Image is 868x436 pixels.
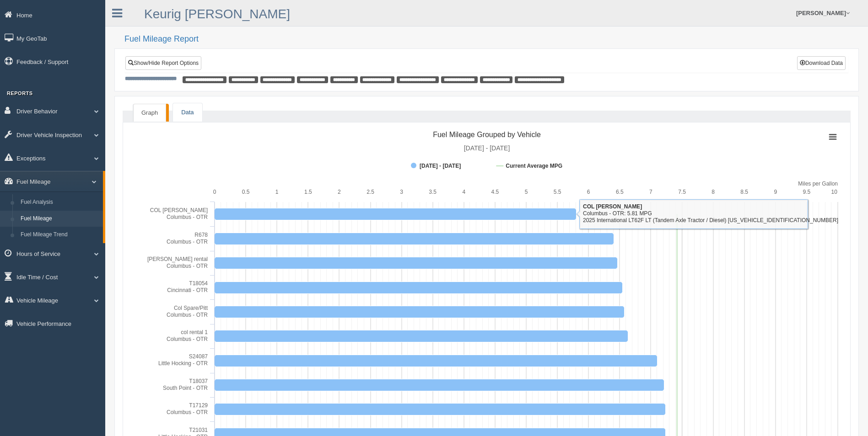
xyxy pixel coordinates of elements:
a: Fuel Mileage [16,211,103,227]
tspan: [DATE] - [DATE] [420,163,461,169]
text: 2.5 [367,189,374,195]
tspan: Little Hocking - OTR [158,360,208,367]
text: 4 [462,189,465,195]
text: 5.5 [554,189,561,195]
a: Data [173,103,202,122]
text: 6.5 [616,189,624,195]
text: 8 [712,189,715,195]
text: 10 [831,189,838,195]
text: 5 [525,189,528,195]
a: Keurig [PERSON_NAME] [144,7,290,21]
tspan: R678 [194,232,208,238]
a: Fuel Analysis [16,194,103,211]
button: Download Data [797,56,846,70]
tspan: Current Average MPG [506,163,562,169]
tspan: [DATE] - [DATE] [464,144,510,152]
text: 7 [649,189,652,195]
text: 6 [587,189,590,195]
text: 4.5 [491,189,499,195]
tspan: col rental 1 [181,329,208,335]
text: 3 [400,189,403,195]
tspan: COL [PERSON_NAME] [150,207,208,213]
text: 3.5 [429,189,437,195]
text: 0.5 [242,189,250,195]
tspan: Cincinnati - OTR [167,287,208,293]
a: Fuel Mileage Trend [16,227,103,243]
text: 1.5 [304,189,312,195]
tspan: [PERSON_NAME] rental [147,256,208,262]
text: 0 [213,189,216,195]
text: 8.5 [740,189,748,195]
tspan: South Point - OTR [163,385,208,391]
tspan: Columbus - OTR [167,312,208,318]
tspan: Columbus - OTR [167,409,208,415]
h2: Fuel Mileage Report [124,35,859,44]
tspan: S24087 [189,353,208,360]
tspan: Columbus - OTR [167,336,208,342]
text: 9 [774,189,777,195]
tspan: T21031 [189,427,208,433]
tspan: Columbus - OTR [167,263,208,269]
text: 1 [275,189,279,195]
tspan: Columbus - OTR [167,214,208,220]
tspan: Fuel Mileage Grouped by Vehicle [433,131,541,138]
text: 9.5 [803,189,811,195]
tspan: T18054 [189,280,208,287]
text: 7.5 [678,189,686,195]
tspan: Col Spare/Pitt [174,305,208,311]
a: Graph [133,104,166,122]
tspan: Columbus - OTR [167,239,208,245]
tspan: T18037 [189,378,208,384]
a: Show/Hide Report Options [125,56,201,70]
tspan: Miles per Gallon [798,181,838,187]
tspan: T17129 [189,402,208,409]
text: 2 [338,189,341,195]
